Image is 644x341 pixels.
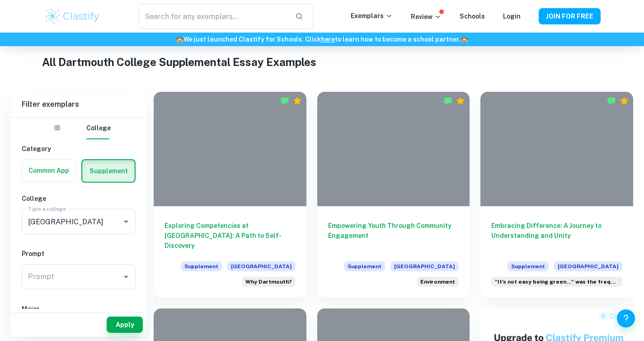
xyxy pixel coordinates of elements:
h6: Empowering Youth Through Community Engagement [328,221,459,251]
span: [GEOGRAPHIC_DATA] [554,261,622,271]
a: Schools [460,13,485,20]
button: Help and Feedback [617,309,635,327]
h6: Exploring Competencies at [GEOGRAPHIC_DATA]: A Path to Self-Discovery [165,221,296,251]
span: Environment [420,278,455,286]
h1: All Dartmouth College Supplemental Essay Examples [42,54,602,70]
button: Common App [22,160,75,181]
input: Search for any exemplars... [138,4,287,29]
img: Clastify logo [44,7,101,25]
p: Exemplars [351,11,393,21]
button: Open [120,270,132,283]
div: Premium [456,96,465,105]
span: Supplement [344,261,385,271]
span: Supplement [508,261,549,271]
a: Exploring Competencies at [GEOGRAPHIC_DATA]: A Path to Self-DiscoverySupplement[GEOGRAPHIC_DATA]D... [154,92,306,298]
h6: Embracing Difference: A Journey to Understanding and Unity [491,221,622,251]
div: Filter type choice [47,118,111,139]
label: Type a college [28,205,66,213]
span: Why Dartmouth? [245,278,292,286]
a: Embracing Difference: A Journey to Understanding and UnitySupplement[GEOGRAPHIC_DATA]"It's not ea... [480,92,633,298]
button: Supplement [82,160,135,182]
img: Marked [607,96,616,105]
div: There is a Quaker saying: Let your life speak. Describe the environment in which you were raised ... [417,277,459,287]
a: Empowering Youth Through Community EngagementSupplement[GEOGRAPHIC_DATA]There is a Quaker saying:... [317,92,470,298]
button: College [86,118,111,139]
p: Review [411,12,442,22]
img: Marked [443,96,452,105]
span: Supplement [181,261,222,271]
button: IB [47,118,68,139]
button: Open [120,215,132,228]
button: JOIN FOR FREE [539,8,601,24]
h6: College [22,194,136,204]
div: "It's not easy being green…" was the frequent refrain of Kermit the Frog. How has difference been... [491,277,622,287]
a: here [321,36,335,43]
div: Premium [620,96,629,105]
span: 🏫 [461,36,468,43]
h6: Prompt [22,249,136,259]
h6: Category [22,144,136,154]
h6: Major [22,304,136,314]
div: Premium [293,96,302,105]
span: [GEOGRAPHIC_DATA] [227,261,296,271]
button: Apply [107,317,143,333]
h6: Filter exemplars [11,92,146,117]
img: Marked [280,96,289,105]
span: [GEOGRAPHIC_DATA] [390,261,459,271]
div: Dartmouth celebrates the ways in which its profound sense of place informs its profound sense of ... [242,277,296,287]
span: "It's not easy being green…" was the frequent refrain of [PERSON_NAME] the Frog. H [495,278,619,286]
h6: We just launched Clastify for Schools. Click to learn how to become a school partner. [2,34,642,44]
a: Login [503,13,521,20]
span: 🏫 [176,36,183,43]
